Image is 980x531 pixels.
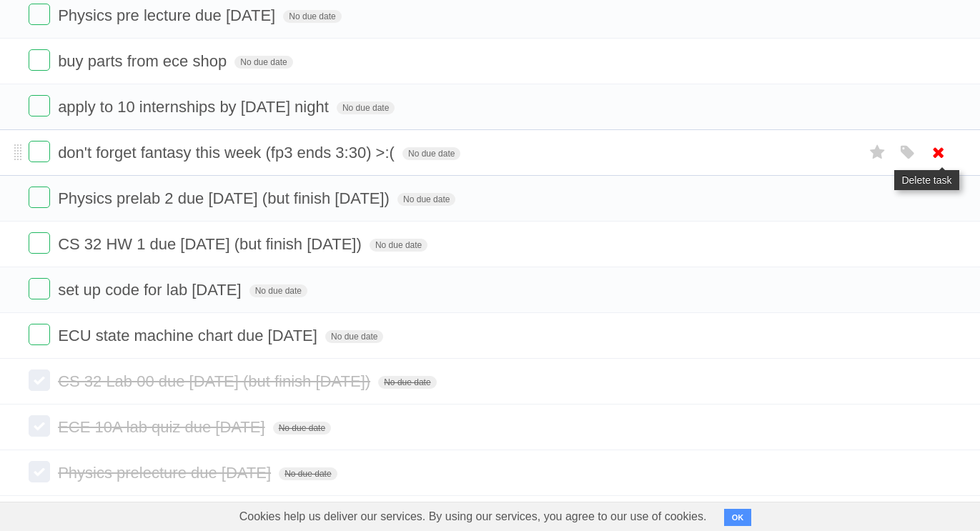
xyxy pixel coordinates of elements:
span: CS 32 HW 1 due [DATE] (but finish [DATE]) [58,235,365,253]
span: No due date [378,376,436,389]
span: don't forget fantasy this week (fp3 ends 3:30) >:( [58,144,398,162]
label: Done [29,95,50,116]
span: set up code for lab [DATE] [58,281,244,299]
span: No due date [283,10,341,23]
label: Done [29,278,50,299]
span: No due date [279,467,337,480]
span: ECE 10A lab quiz due [DATE] [58,418,268,436]
span: No due date [249,284,307,297]
label: Done [29,461,50,482]
span: No due date [370,239,427,252]
span: No due date [234,56,292,69]
label: Done [29,232,50,254]
span: buy parts from ece shop [58,52,230,70]
label: Done [29,187,50,208]
span: No due date [325,330,383,343]
span: Physics prelecture due [DATE] [58,464,274,482]
label: Done [29,4,50,25]
label: Done [29,324,50,345]
span: Physics prelab 2 due [DATE] (but finish [DATE]) [58,189,393,207]
span: No due date [397,193,455,206]
span: No due date [273,422,331,435]
label: Star task [864,141,891,164]
button: OK [724,509,752,526]
label: Done [29,141,50,162]
label: Done [29,49,50,71]
span: No due date [402,147,460,160]
span: Physics pre lecture due [DATE] [58,6,279,24]
span: No due date [337,101,395,114]
label: Done [29,369,50,391]
span: CS 32 Lab 00 due [DATE] (but finish [DATE]) [58,372,374,390]
label: Done [29,415,50,437]
span: apply to 10 internships by [DATE] night [58,98,332,116]
span: Cookies help us deliver our services. By using our services, you agree to our use of cookies. [225,502,721,531]
span: ECU state machine chart due [DATE] [58,327,321,344]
